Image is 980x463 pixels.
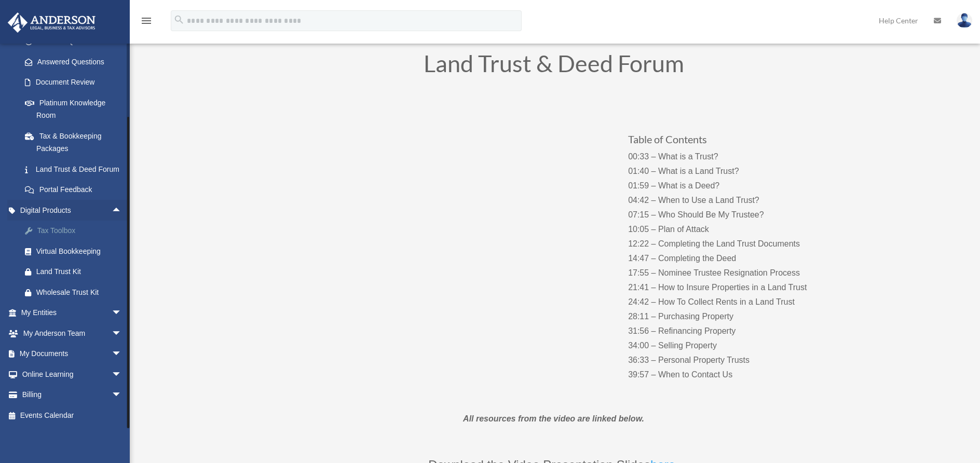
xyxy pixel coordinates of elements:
[15,282,138,303] a: Wholesale Trust Kit
[140,18,153,27] a: menu
[7,344,138,364] a: My Documentsarrow_drop_down
[15,51,138,72] a: Answered Questions
[15,92,138,126] a: Platinum Knowledge Room
[7,323,138,344] a: My Anderson Teamarrow_drop_down
[36,245,125,258] div: Virtual Bookkeeping
[7,303,138,323] a: My Entitiesarrow_drop_down
[15,241,138,262] a: Virtual Bookkeeping
[7,200,138,221] a: Digital Productsarrow_drop_up
[112,364,132,385] span: arrow_drop_down
[140,15,153,27] i: menu
[112,385,132,406] span: arrow_drop_down
[957,13,972,28] img: User Pic
[112,344,132,365] span: arrow_drop_down
[112,303,132,324] span: arrow_drop_down
[7,405,138,426] a: Events Calendar
[15,180,138,200] a: Portal Feedback
[112,323,132,344] span: arrow_drop_down
[173,14,185,25] i: search
[628,134,833,149] h3: Table of Contents
[15,159,132,180] a: Land Trust & Deed Forum
[274,52,834,80] h1: Land Trust & Deed Forum
[7,385,138,405] a: Billingarrow_drop_down
[628,149,833,382] p: 00:33 – What is a Trust? 01:40 – What is a Land Trust? 01:59 – What is a Deed? 04:42 – When to Us...
[15,221,138,241] a: Tax Toolbox
[15,262,138,282] a: Land Trust Kit
[15,72,138,93] a: Document Review
[7,364,138,385] a: Online Learningarrow_drop_down
[36,265,125,278] div: Land Trust Kit
[463,414,644,423] em: All resources from the video are linked below.
[5,12,99,33] img: Anderson Advisors Platinum Portal
[36,286,125,299] div: Wholesale Trust Kit
[15,126,138,159] a: Tax & Bookkeeping Packages
[112,200,132,221] span: arrow_drop_up
[36,224,125,237] div: Tax Toolbox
